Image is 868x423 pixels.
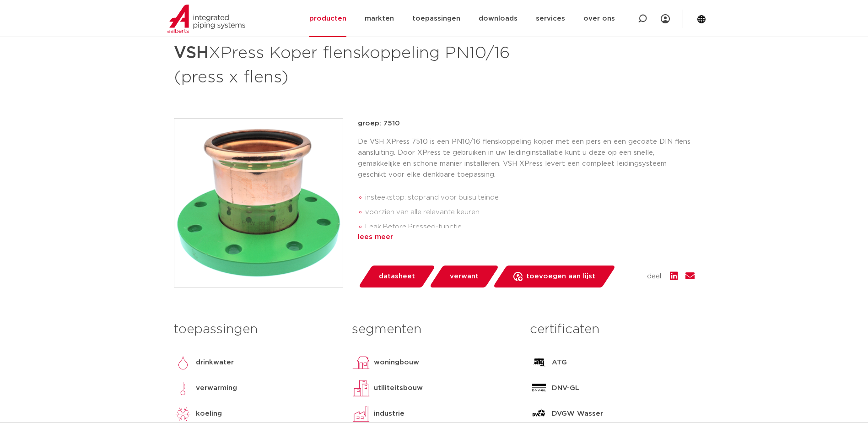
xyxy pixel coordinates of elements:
img: drinkwater [174,353,192,372]
h3: certificaten [530,320,694,339]
p: ATG [552,357,567,368]
p: koeling [196,408,222,419]
img: industrie [352,405,370,423]
strong: VSH [174,45,209,61]
img: utiliteitsbouw [352,379,370,397]
p: groep: 7510 [358,118,695,129]
img: woningbouw [352,353,370,372]
p: drinkwater [196,357,234,368]
p: De VSH XPress 7510 is een PN10/16 flenskoppeling koper met een pers en een gecoate DIN flens aans... [358,136,695,180]
li: insteekstop: stoprand voor buisuiteinde [365,190,695,205]
a: verwant [429,266,499,287]
span: datasheet [379,269,415,284]
a: datasheet [358,266,436,287]
h3: toepassingen [174,320,338,339]
span: verwant [450,269,479,284]
img: DNV-GL [530,379,548,397]
p: DVGW Wasser [552,408,603,419]
span: toevoegen aan lijst [526,269,595,284]
div: lees meer [358,232,695,243]
p: verwarming [196,383,237,394]
img: ATG [530,353,548,372]
p: woningbouw [374,357,419,368]
img: Product Image for VSH XPress Koper flenskoppeling PN10/16 (press x flens) [174,119,343,287]
img: DVGW Wasser [530,405,548,423]
li: Leak Before Pressed-functie [365,220,695,234]
img: koeling [174,405,192,423]
h3: segmenten [352,320,516,339]
h1: XPress Koper flenskoppeling PN10/16 (press x flens) [174,39,518,89]
span: deel: [647,271,663,282]
p: DNV-GL [552,383,579,394]
p: utiliteitsbouw [374,383,423,394]
li: voorzien van alle relevante keuren [365,205,695,220]
p: industrie [374,408,404,419]
img: verwarming [174,379,192,397]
